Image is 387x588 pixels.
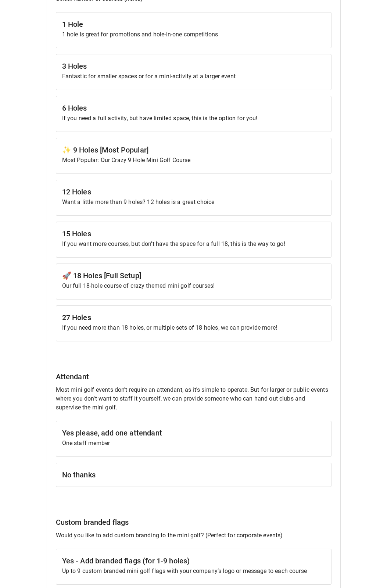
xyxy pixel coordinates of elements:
[62,30,325,39] p: 1 hole is great for promotions and hole-in-one competitions
[62,186,325,198] h6: 12 Holes
[56,371,332,383] h6: Attendant
[62,427,325,439] h6: Yes please, add one attendant
[62,198,325,207] p: Want a little more than 9 holes? 12 holes is a great choice
[56,516,332,528] h6: Custom branded flags
[62,312,325,323] h6: 27 Holes
[62,156,325,165] p: Most Popular: Our Crazy 9 Hole Mini Golf Course
[62,144,325,156] h6: ✨ 9 Holes [Most Popular]
[62,323,325,332] p: If you need more than 18 holes, or multiple sets of 18 holes, we can provide more!
[56,531,332,540] p: Would you like to add custom branding to the mini golf? (Perfect for corporate events)
[62,469,325,481] h6: No thanks
[62,72,325,81] p: Fantastic for smaller spaces or for a mini-activity at a larger event
[62,18,325,30] h6: 1 Hole
[62,102,325,114] h6: 6 Holes
[62,439,325,448] p: One staff member
[62,60,325,72] h6: 3 Holes
[62,555,325,567] h6: Yes - Add branded flags (for 1-9 holes)
[62,282,325,290] p: Our full 18-hole course of crazy themed mini golf courses!
[62,114,325,123] p: If you need a full activity, but have limited space, this is the option for you!
[62,567,325,576] p: Up to 9 custom branded mini golf flags with your company’s logo or message to each course
[62,240,325,248] p: If you want more courses, but don't have the space for a full 18, this is the way to go!
[62,228,325,240] h6: 15 Holes
[56,386,332,412] p: Most mini golf events don't require an attendant, as it's simple to operate. But for larger or pu...
[62,270,325,282] h6: 🚀 18 Holes [Full Setup]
